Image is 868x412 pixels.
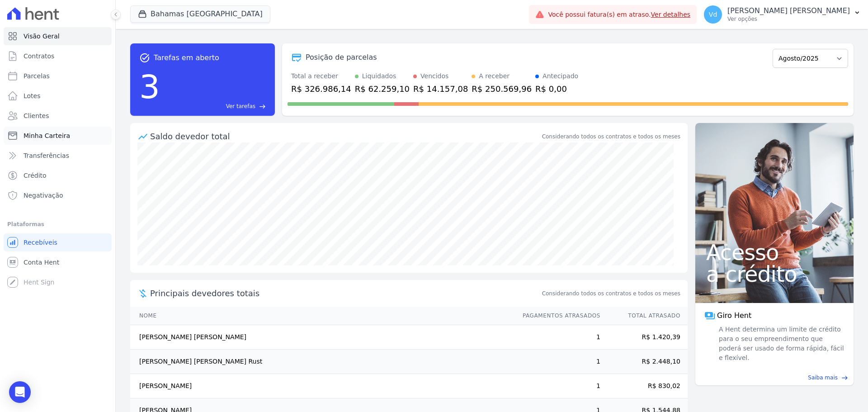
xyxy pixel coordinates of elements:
[601,374,688,398] td: R$ 830,02
[420,71,448,81] div: Vencidos
[4,27,112,45] a: Visão Geral
[717,310,751,321] span: Giro Hent
[164,102,266,110] a: Ver tarefas east
[706,263,843,285] span: a crédito
[150,130,540,142] div: Saldo devedor total
[601,307,688,325] th: Total Atrasado
[4,67,112,85] a: Parcelas
[226,102,255,110] span: Ver tarefas
[291,83,351,95] div: R$ 326.986,14
[130,374,514,398] td: [PERSON_NAME]
[130,325,514,350] td: [PERSON_NAME] [PERSON_NAME]
[4,87,112,105] a: Lotes
[706,242,843,263] span: Acesso
[130,307,514,325] th: Nome
[542,289,680,298] span: Considerando todos os contratos e todos os meses
[651,11,691,18] a: Ver detalhes
[727,6,850,15] p: [PERSON_NAME] [PERSON_NAME]
[514,350,601,374] td: 1
[306,52,377,63] div: Posição de parcelas
[154,52,219,63] span: Tarefas em aberto
[601,325,688,350] td: R$ 1.420,39
[24,258,59,267] span: Conta Hent
[130,5,270,23] button: Bahamas [GEOGRAPHIC_DATA]
[139,52,150,63] span: task_alt
[479,71,509,81] div: A receber
[808,374,838,382] span: Saiba mais
[697,2,868,27] button: Vd [PERSON_NAME] [PERSON_NAME] Ver opções
[4,186,112,204] a: Negativação
[9,381,31,403] div: Open Intercom Messenger
[7,219,108,230] div: Plataformas
[24,32,60,41] span: Visão Geral
[24,131,70,140] span: Minha Carteira
[130,350,514,374] td: [PERSON_NAME] [PERSON_NAME] Rust
[709,11,717,18] span: Vd
[514,307,601,325] th: Pagamentos Atrasados
[24,151,69,160] span: Transferências
[472,83,532,95] div: R$ 250.569,96
[4,127,112,145] a: Minha Carteira
[24,111,49,120] span: Clientes
[24,52,54,61] span: Contratos
[601,350,688,374] td: R$ 2.448,10
[542,133,680,141] div: Considerando todos os contratos e todos os meses
[24,91,41,100] span: Lotes
[701,374,848,382] a: Saiba mais east
[150,287,540,299] span: Principais devedores totais
[413,83,468,95] div: R$ 14.157,08
[4,253,112,271] a: Conta Hent
[4,47,112,65] a: Contratos
[727,15,850,23] p: Ver opções
[514,374,601,398] td: 1
[259,103,266,110] span: east
[4,107,112,125] a: Clientes
[24,238,57,247] span: Recebíveis
[548,10,690,19] span: Você possui fatura(s) em atraso.
[291,71,351,81] div: Total a receber
[4,147,112,165] a: Transferências
[4,166,112,185] a: Crédito
[24,171,47,180] span: Crédito
[542,71,578,81] div: Antecipado
[4,233,112,251] a: Recebíveis
[717,325,844,363] span: A Hent determina um limite de crédito para o seu empreendimento que poderá ser usado de forma ráp...
[24,191,63,200] span: Negativação
[535,83,578,95] div: R$ 0,00
[514,325,601,350] td: 1
[362,71,396,81] div: Liquidados
[24,71,50,81] span: Parcelas
[139,63,160,110] div: 3
[841,374,848,381] span: east
[355,83,410,95] div: R$ 62.259,10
